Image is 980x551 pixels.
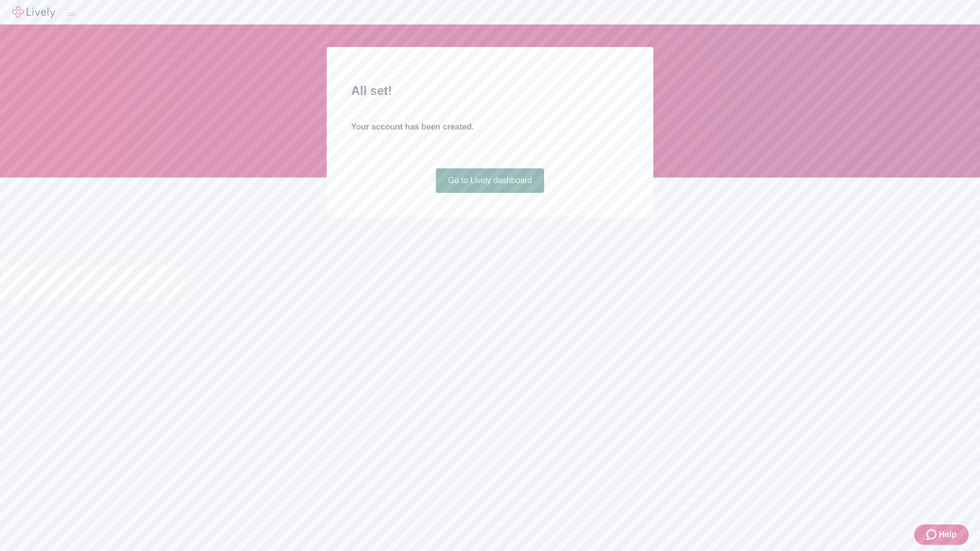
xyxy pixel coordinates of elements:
[939,529,957,541] span: Help
[436,168,545,193] a: Go to Lively dashboard
[926,529,939,541] svg: Zendesk support icon
[12,6,55,18] img: Lively
[914,524,969,545] button: Zendesk support iconHelp
[67,13,76,16] button: Log out
[351,82,629,100] h2: All set!
[351,121,629,133] h4: Your account has been created.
